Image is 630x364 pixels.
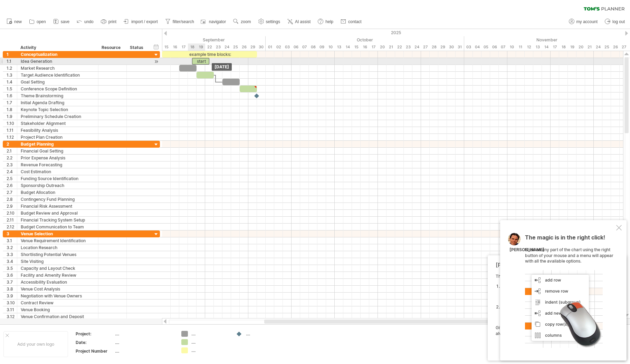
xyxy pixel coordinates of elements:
[21,217,95,223] div: Financial Tracking System Setup
[266,43,274,51] div: Wednesday, 1 October 2025
[7,51,17,58] div: 1
[7,286,17,292] div: 3.8
[283,43,292,51] div: Friday, 3 October 2025
[559,43,568,51] div: Tuesday, 18 November 2025
[209,19,226,24] span: navigator
[179,43,188,51] div: Wednesday, 17 September 2025
[84,19,94,24] span: undo
[21,127,95,134] div: Feasibility Analysis
[21,224,95,230] div: Budget Communication to Team
[525,43,533,51] div: Wednesday, 12 November 2025
[21,299,95,306] div: Contract Review
[21,244,95,251] div: Location Research
[447,43,456,51] div: Thursday, 30 October 2025
[21,86,95,92] div: Conference Scope Definition
[21,286,95,292] div: Venue Cost Analysis
[76,36,266,43] div: September 2025
[507,43,516,51] div: Monday, 10 November 2025
[7,237,17,244] div: 3.1
[191,339,229,345] div: ....
[205,43,214,51] div: Monday, 22 September 2025
[76,331,114,337] div: Project:
[173,19,194,24] span: filter/search
[21,182,95,189] div: Sponsorship Outreach
[7,203,17,209] div: 2.9
[163,17,196,26] a: filter/search
[21,99,95,106] div: Initial Agenda Drafting
[533,43,542,51] div: Thursday, 13 November 2025
[21,168,95,175] div: Cost Estimation
[212,63,232,71] div: [DATE]
[21,58,95,65] div: Idea Generation
[266,36,464,43] div: October 2025
[162,51,257,58] div: example time blocks:
[352,43,361,51] div: Wednesday, 15 October 2025
[130,44,145,51] div: Status
[21,279,95,285] div: Accessibility Evaluation
[295,19,311,24] span: AI assist
[192,58,209,65] div: start
[131,19,158,24] span: import / export
[326,43,335,51] div: Friday, 10 October 2025
[102,44,123,51] div: Resource
[188,43,197,51] div: Thursday, 18 September 2025
[568,43,576,51] div: Wednesday, 19 November 2025
[21,210,95,216] div: Budget Review and Approval
[7,313,17,320] div: 3.12
[7,189,17,196] div: 2.7
[585,43,594,51] div: Friday, 21 November 2025
[21,148,95,154] div: Financial Goal Setting
[246,331,284,337] div: ....
[361,43,369,51] div: Thursday, 16 October 2025
[378,43,386,51] div: Monday, 20 October 2025
[27,17,48,26] a: open
[214,43,222,51] div: Tuesday, 23 September 2025
[7,230,17,237] div: 3
[7,155,17,161] div: 2.2
[257,17,282,26] a: settings
[7,224,17,230] div: 2.12
[7,148,17,154] div: 2.1
[21,265,95,272] div: Capacity and Layout Check
[369,43,378,51] div: Friday, 17 October 2025
[21,106,95,113] div: Keynote Topic Selection
[266,19,280,24] span: settings
[594,43,602,51] div: Monday, 24 November 2025
[7,175,17,182] div: 2.5
[7,86,17,92] div: 1.5
[21,79,95,85] div: Goal Setting
[339,17,364,26] a: contact
[300,43,309,51] div: Tuesday, 7 October 2025
[317,43,326,51] div: Thursday, 9 October 2025
[325,19,333,24] span: help
[603,17,627,26] a: log out
[197,43,205,51] div: Friday, 19 September 2025
[21,237,95,244] div: Venue Requirement Identification
[576,43,585,51] div: Thursday, 20 November 2025
[286,17,313,26] a: AI assist
[316,17,335,26] a: help
[191,331,229,337] div: ....
[7,306,17,313] div: 3.11
[21,203,95,209] div: Financial Risk Assessment
[20,44,94,51] div: Activity
[99,17,118,26] a: print
[37,19,46,24] span: open
[7,299,17,306] div: 3.10
[231,17,253,26] a: zoom
[7,210,17,216] div: 2.10
[499,43,507,51] div: Friday, 7 November 2025
[21,134,95,140] div: Project Plan Creation
[576,19,598,24] span: my account
[430,43,438,51] div: Tuesday, 28 October 2025
[7,72,17,78] div: 1.3
[525,235,615,348] div: Click on any part of the chart using the right button of your mouse and a menu will appear with a...
[21,120,95,127] div: Stakeholder Alignment
[292,43,300,51] div: Monday, 6 October 2025
[551,43,559,51] div: Monday, 17 November 2025
[231,43,240,51] div: Thursday, 25 September 2025
[7,99,17,106] div: 1.7
[21,161,95,168] div: Revenue Forecasting
[7,258,17,265] div: 3.4
[7,92,17,99] div: 1.6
